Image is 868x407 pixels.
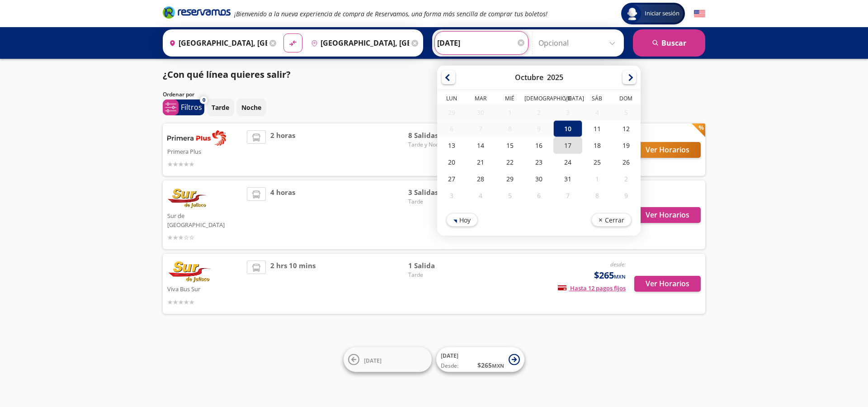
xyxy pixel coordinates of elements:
[446,213,478,227] button: Hoy
[203,96,205,104] span: 0
[495,121,524,137] div: 08-Oct-25
[558,284,626,292] span: Hasta 12 pagos fijos
[495,187,524,204] div: 05-Nov-25
[437,154,466,170] div: 20-Oct-25
[466,95,495,104] th: Martes
[492,362,504,369] small: MXN
[408,187,472,198] span: 3 Salidas
[241,103,261,112] p: Noche
[582,170,611,187] div: 01-Nov-25
[163,68,291,81] p: ¿Con qué línea quieres salir?
[408,271,472,279] span: Tarde
[167,260,212,283] img: Viva Bus Sur
[612,137,641,154] div: 19-Oct-25
[436,347,524,372] button: [DATE]Desde:$265MXN
[547,72,563,82] div: 2025
[212,103,229,112] p: Tarde
[437,32,526,54] input: Elegir Fecha
[437,137,466,154] div: 13-Oct-25
[582,95,611,104] th: Sábado
[437,187,466,204] div: 03-Nov-25
[163,5,231,22] a: Brand Logo
[163,99,204,115] button: 0Filtros
[495,95,524,104] th: Miércoles
[594,269,626,282] span: $265
[167,187,208,210] img: Sur de Jalisco
[441,362,458,370] span: Desde:
[694,8,705,19] button: English
[634,142,701,158] button: Ver Horarios
[524,187,553,204] div: 06-Nov-25
[553,170,582,187] div: 31-Oct-25
[364,356,382,364] span: [DATE]
[612,170,641,187] div: 02-Nov-25
[634,276,701,292] button: Ver Horarios
[612,187,641,204] div: 09-Nov-25
[466,104,495,120] div: 30-Sep-25
[163,5,231,19] i: Brand Logo
[582,154,611,170] div: 25-Oct-25
[437,170,466,187] div: 27-Oct-25
[538,32,619,54] input: Opcional
[441,352,458,360] span: [DATE]
[524,154,553,170] div: 23-Oct-25
[612,104,641,120] div: 05-Oct-25
[344,347,432,372] button: [DATE]
[614,273,626,280] small: MXN
[495,170,524,187] div: 29-Oct-25
[477,360,504,370] span: $ 265
[495,137,524,154] div: 15-Oct-25
[524,121,553,137] div: 09-Oct-25
[307,32,409,54] input: Buscar Destino
[167,283,242,294] p: Viva Bus Sur
[437,104,466,120] div: 29-Sep-25
[167,146,242,156] p: Primera Plus
[270,187,295,242] span: 4 horas
[163,90,194,99] p: Ordenar por
[165,32,267,54] input: Buscar Origen
[553,154,582,170] div: 24-Oct-25
[236,99,266,116] button: Noche
[612,120,641,137] div: 12-Oct-25
[408,260,472,271] span: 1 Salida
[437,121,466,137] div: 06-Oct-25
[466,137,495,154] div: 14-Oct-25
[553,120,582,137] div: 10-Oct-25
[633,29,705,57] button: Buscar
[610,260,626,268] em: desde:
[181,102,202,113] p: Filtros
[270,130,295,169] span: 2 horas
[641,9,683,18] span: Iniciar sesión
[582,137,611,154] div: 18-Oct-25
[582,120,611,137] div: 11-Oct-25
[466,154,495,170] div: 21-Oct-25
[524,137,553,154] div: 16-Oct-25
[515,72,543,82] div: Octubre
[582,104,611,120] div: 04-Oct-25
[167,130,226,146] img: Primera Plus
[207,99,234,116] button: Tarde
[234,9,547,18] em: ¡Bienvenido a la nueva experiencia de compra de Reservamos, una forma más sencilla de comprar tus...
[270,260,316,307] span: 2 hrs 10 mins
[437,95,466,104] th: Lunes
[524,95,553,104] th: Jueves
[634,207,701,223] button: Ver Horarios
[582,187,611,204] div: 08-Nov-25
[466,170,495,187] div: 28-Oct-25
[524,104,553,120] div: 02-Oct-25
[612,95,641,104] th: Domingo
[408,141,472,149] span: Tarde y Noche
[553,95,582,104] th: Viernes
[553,137,582,154] div: 17-Oct-25
[553,187,582,204] div: 07-Nov-25
[612,154,641,170] div: 26-Oct-25
[466,121,495,137] div: 07-Oct-25
[408,198,472,206] span: Tarde
[495,104,524,120] div: 01-Oct-25
[408,130,472,141] span: 8 Salidas
[167,210,242,229] p: Sur de [GEOGRAPHIC_DATA]
[466,187,495,204] div: 04-Nov-25
[524,170,553,187] div: 30-Oct-25
[553,104,582,120] div: 03-Oct-25
[495,154,524,170] div: 22-Oct-25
